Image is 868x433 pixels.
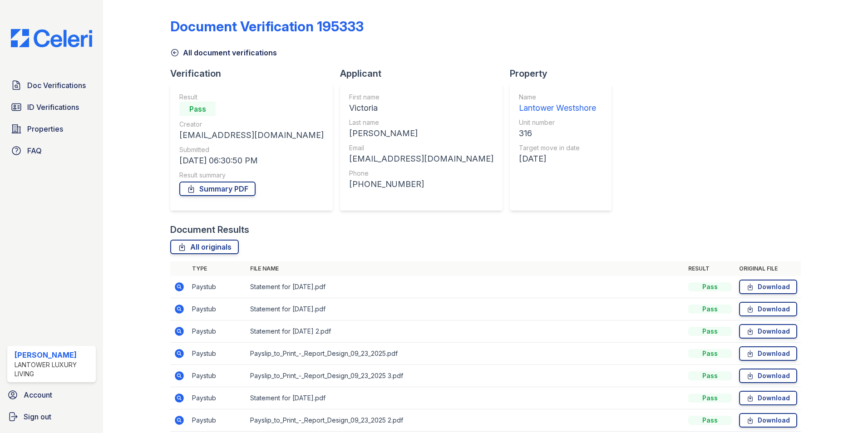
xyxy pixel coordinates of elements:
[179,171,324,180] div: Result summary
[24,411,51,422] span: Sign out
[15,360,92,379] div: Lantower Luxury Living
[188,320,247,343] td: Paystub
[179,129,324,142] div: [EMAIL_ADDRESS][DOMAIN_NAME]
[15,349,92,360] div: [PERSON_NAME]
[7,76,96,94] a: Doc Verifications
[519,127,596,140] div: 316
[688,305,732,314] div: Pass
[519,143,596,153] div: Target move in date
[349,143,493,153] div: Email
[247,365,685,387] td: Payslip_to_Print_-_Report_Design_09_23_2025 3.pdf
[349,169,493,178] div: Phone
[688,327,732,336] div: Pass
[685,261,735,276] th: Result
[188,298,247,320] td: Paystub
[688,349,732,358] div: Pass
[170,47,277,58] a: All document verifications
[170,223,249,236] div: Document Results
[739,280,797,294] a: Download
[170,240,239,254] a: All originals
[179,120,324,129] div: Creator
[4,386,99,404] a: Account
[519,118,596,127] div: Unit number
[27,80,86,91] span: Doc Verifications
[349,127,493,140] div: [PERSON_NAME]
[688,282,732,291] div: Pass
[188,261,247,276] th: Type
[247,298,685,320] td: Statement for [DATE].pdf
[519,93,596,114] a: Name Lantower Westshore
[179,102,216,116] div: Pass
[27,123,63,134] span: Properties
[247,343,685,365] td: Payslip_to_Print_-_Report_Design_09_23_2025.pdf
[247,320,685,343] td: Statement for [DATE] 2.pdf
[247,387,685,409] td: Statement for [DATE].pdf
[179,145,324,154] div: Submitted
[349,102,493,114] div: Victoria
[739,391,797,405] a: Download
[349,118,493,127] div: Last name
[349,153,493,165] div: [EMAIL_ADDRESS][DOMAIN_NAME]
[24,389,52,400] span: Account
[519,93,596,102] div: Name
[179,154,324,167] div: [DATE] 06:30:50 PM
[247,261,685,276] th: File name
[510,67,619,80] div: Property
[188,365,247,387] td: Paystub
[188,409,247,432] td: Paystub
[7,142,96,160] a: FAQ
[735,261,801,276] th: Original file
[188,276,247,298] td: Paystub
[739,369,797,383] a: Download
[7,120,96,138] a: Properties
[519,153,596,165] div: [DATE]
[688,394,732,403] div: Pass
[247,409,685,432] td: Payslip_to_Print_-_Report_Design_09_23_2025 2.pdf
[179,93,324,102] div: Result
[349,178,493,191] div: [PHONE_NUMBER]
[688,416,732,425] div: Pass
[7,98,96,116] a: ID Verifications
[739,302,797,316] a: Download
[170,67,340,80] div: Verification
[739,346,797,361] a: Download
[170,18,364,34] div: Document Verification 195333
[4,408,99,426] a: Sign out
[519,102,596,114] div: Lantower Westshore
[4,29,99,47] img: CE_Logo_Blue-a8612792a0a2168367f1c8372b55b34899dd931a85d93a1a3d3e32e68fde9ad4.png
[188,343,247,365] td: Paystub
[27,145,42,156] span: FAQ
[27,102,79,113] span: ID Verifications
[247,276,685,298] td: Statement for [DATE].pdf
[349,93,493,102] div: First name
[340,67,510,80] div: Applicant
[739,413,797,428] a: Download
[179,182,256,196] a: Summary PDF
[688,371,732,380] div: Pass
[739,324,797,339] a: Download
[188,387,247,409] td: Paystub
